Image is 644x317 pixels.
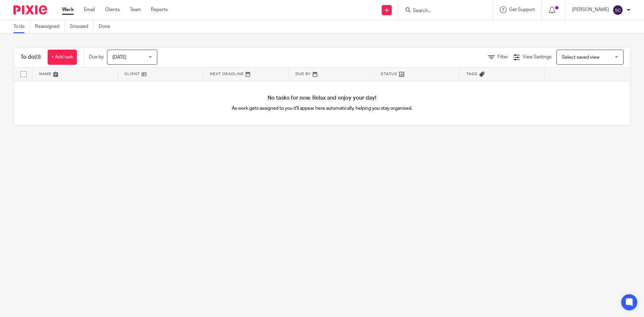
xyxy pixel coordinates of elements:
img: svg%3E [612,5,623,15]
span: View Settings [523,55,551,59]
h1: To do [20,54,41,61]
a: Snoozed [70,20,94,33]
a: + Add task [48,50,77,65]
p: [PERSON_NAME] [572,6,609,13]
span: Filter [497,55,508,59]
span: Select saved view [562,55,599,60]
a: Reassigned [35,20,65,33]
span: Get Support [509,7,535,12]
span: [DATE] [112,55,126,60]
a: To do [13,20,30,33]
input: Search [412,8,473,14]
img: Pixie [13,5,47,14]
a: Email [84,6,95,13]
a: Done [99,20,115,33]
span: (0) [35,54,41,60]
p: Due by [89,54,104,60]
h4: No tasks for now. Relax and enjoy your day! [14,95,630,102]
a: Work [62,6,74,13]
a: Clients [105,6,120,13]
p: As work gets assigned to you it'll appear here automatically, helping you stay organised. [168,105,476,112]
a: Reports [151,6,168,13]
a: Team [130,6,141,13]
span: Tags [466,72,478,76]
